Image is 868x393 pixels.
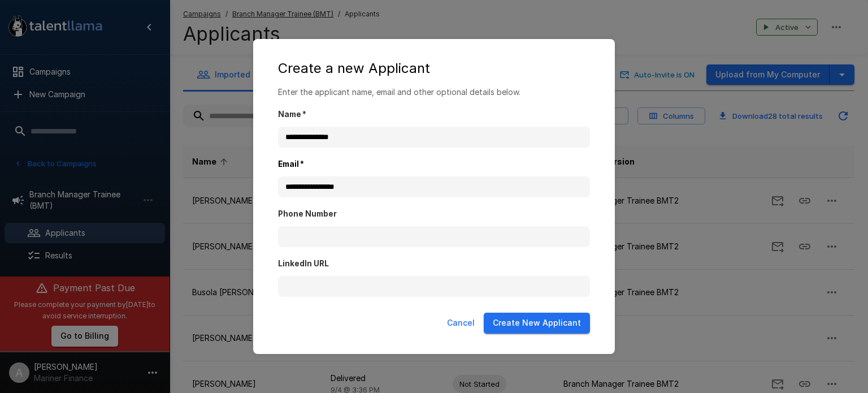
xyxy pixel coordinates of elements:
p: Enter the applicant name, email and other optional details below. [278,87,590,98]
button: Create New Applicant [484,313,590,334]
button: Cancel [442,313,479,334]
label: Email [278,159,590,170]
label: Name [278,109,590,120]
h2: Create a new Applicant [264,50,604,87]
label: Phone Number [278,209,590,220]
label: LinkedIn URL [278,258,590,270]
